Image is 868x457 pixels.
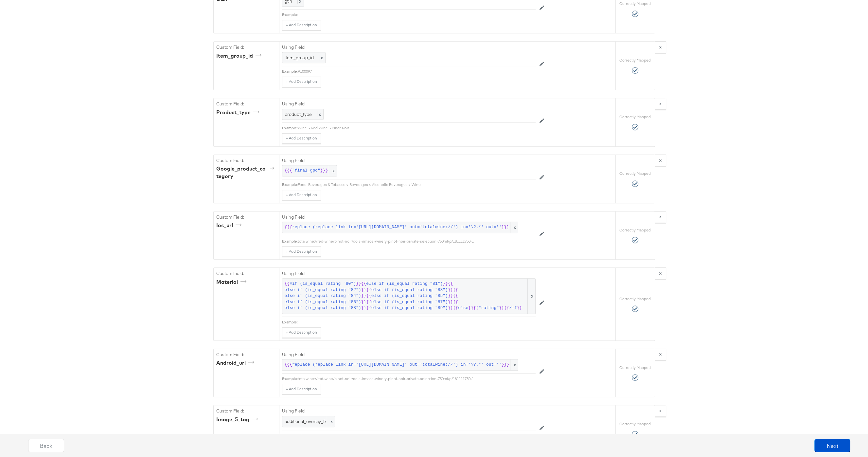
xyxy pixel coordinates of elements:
button: + Add Description [282,77,321,87]
span: }} [448,293,453,299]
span: else if (is_equal rating "85") [371,293,448,299]
strong: x [659,408,662,413]
span: }} [361,305,366,311]
span: /if [509,305,517,311]
span: }} [356,281,361,287]
span: {{ [504,305,509,311]
label: Custom Field: [216,101,276,107]
div: product_type [216,109,261,116]
strong: x [659,101,662,106]
span: }}} [502,362,509,368]
span: else [458,305,468,311]
label: Custom Field: [216,157,276,164]
span: x [327,416,335,427]
strong: x [659,157,662,163]
span: }} [448,305,453,311]
span: {{{ [285,224,292,230]
span: }} [361,287,366,293]
strong: x [659,270,662,276]
button: x [655,41,666,53]
label: Custom Field: [216,44,276,50]
div: item_group_id [216,52,264,60]
label: Correctly Mapped [619,421,651,427]
label: Using Field: [282,270,536,277]
label: Using Field: [282,157,536,164]
span: item_group_id [285,55,314,61]
label: Correctly Mapped [619,365,651,370]
span: else if (is_equal rating "88") [285,305,361,311]
span: {{ [473,305,479,311]
button: + Add Description [282,246,321,257]
label: Using Field: [282,44,536,50]
label: Custom Field: [216,352,276,358]
button: x [655,405,666,417]
span: else if (is_equal rating "83") [371,287,448,293]
span: else if (is_equal rating "87") [371,299,448,305]
button: x [655,155,666,166]
span: }}} [320,168,328,174]
div: ios_url [216,222,244,229]
button: x [655,349,666,360]
span: product_type [285,111,312,117]
span: }} [517,305,522,311]
label: Using Field: [282,101,536,107]
div: material [216,278,249,286]
span: {{ [366,299,371,305]
label: Using Field: [282,408,536,414]
span: x [510,222,518,233]
label: Correctly Mapped [619,114,651,119]
div: Example: [282,182,298,187]
button: x [655,267,666,279]
label: Custom Field: [216,214,276,220]
span: }} [361,299,366,305]
span: }} [448,287,453,293]
span: "final_gpc" [292,168,320,174]
label: Using Field: [282,352,536,358]
button: Next [814,439,850,452]
span: }} [443,281,448,287]
span: }}} [502,224,509,230]
span: {{ [453,305,458,311]
button: + Add Description [282,384,321,394]
span: additional_overlay_5 [285,418,332,425]
div: image_5_tag [216,416,260,423]
div: google_product_category [216,165,276,180]
span: {{ [453,293,458,299]
label: Custom Field: [216,270,276,277]
label: Correctly Mapped [619,1,651,6]
span: else if (is_equal rating "89") [371,305,448,311]
span: }} [361,293,366,299]
div: Example: [282,69,298,74]
span: {{{ [285,362,292,368]
div: Wine > Red Wine > Pinot Noir [298,125,536,131]
strong: x [659,213,662,219]
button: + Add Description [282,133,321,144]
div: Food, Beverages & Tobacco > Beverages > Alcoholic Beverages > Wine [298,182,536,187]
span: "rating" [478,305,499,311]
span: else if (is_equal rating "82") [285,287,361,293]
button: x [655,211,666,223]
span: x [317,111,321,117]
span: replace (replace link in='[URL][DOMAIN_NAME]' out='totalwine://') in='\?.*' out='' [292,362,502,368]
span: {{ [453,299,458,305]
span: }} [448,299,453,305]
span: else if (is_equal rating "86") [285,299,361,305]
strong: x [659,351,662,357]
span: {{{ [285,168,292,174]
button: + Add Description [282,327,321,338]
div: totalwine://red-wine/pinot-noir/dois-irmaos-winery-pinot-noir-private-selection-750ml/p/181111750-1 [298,239,536,244]
span: x [510,359,518,370]
div: android_url [216,359,257,367]
div: Example: [282,376,298,381]
label: Correctly Mapped [619,58,651,63]
button: Back [28,439,64,452]
button: x [655,98,666,110]
button: + Add Description [282,20,321,30]
span: {{ [366,293,371,299]
label: Correctly Mapped [619,228,651,233]
span: {{ [366,305,371,311]
span: {{ [448,281,453,287]
div: P100097 [298,69,536,74]
span: {{ [285,281,290,287]
span: x [319,55,323,61]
